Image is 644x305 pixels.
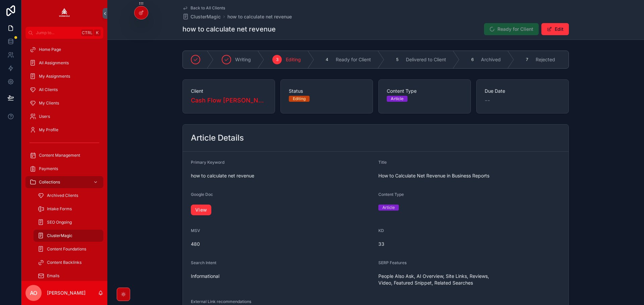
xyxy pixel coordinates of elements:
[39,166,58,171] span: Payments
[191,13,221,20] span: ClusterMagic
[39,127,58,133] span: My Profile
[39,47,61,52] span: Home Page
[471,57,474,62] span: 6
[34,230,103,242] a: ClusterMagic
[485,96,490,105] span: --
[191,260,216,265] span: Search Intent
[191,88,267,94] span: Client
[227,13,292,20] a: how to calculate net revenue
[191,160,224,165] span: Primary Keyword
[21,39,107,281] div: scrollable content
[39,87,58,92] span: All Clients
[191,5,225,11] span: Back to All Clients
[34,256,103,269] a: Content Backlinks
[182,13,221,20] a: ClusterMagic
[25,176,103,188] a: Collections
[382,205,395,211] div: Article
[391,96,404,102] div: Article
[25,70,103,82] a: My Assignments
[39,153,80,158] span: Content Management
[293,96,306,102] div: Editing
[182,5,225,11] a: Back to All Clients
[481,56,501,63] span: Archived
[47,260,82,265] span: Content Backlinks
[34,216,103,228] a: SEO Ongoing
[95,30,100,35] span: K
[25,27,103,39] button: Jump to...CtrlK
[47,233,72,238] span: ClusterMagic
[378,192,404,197] span: Content Type
[39,179,60,185] span: Collections
[47,220,72,225] span: SEO Ongoing
[34,243,103,255] a: Content Foundations
[541,23,569,35] button: Edit
[191,172,373,179] span: how to calculate net revenue
[36,30,78,35] span: Jump to...
[396,57,398,62] span: 5
[34,270,103,282] a: Emails
[25,110,103,123] a: Users
[30,289,37,297] span: AO
[276,57,278,62] span: 3
[39,100,59,106] span: My Clients
[47,193,78,198] span: Archived Clients
[286,56,301,63] span: Editing
[47,246,86,252] span: Content Foundations
[47,206,72,212] span: Intake Forms
[25,149,103,161] a: Content Management
[39,74,70,79] span: My Assignments
[25,44,103,56] a: Home Page
[25,97,103,109] a: My Clients
[59,8,70,19] img: App logo
[485,88,560,94] span: Due Date
[25,57,103,69] a: All Assignments
[289,88,365,94] span: Status
[378,273,560,286] span: People Also Ask, AI Overview, Site Links, Reviews, Video, Featured Snippet, Related Searches
[536,56,555,63] span: Rejected
[191,205,211,215] a: View
[191,241,373,247] span: 480
[387,88,463,94] span: Content Type
[81,29,93,36] span: Ctrl
[25,163,103,175] a: Payments
[336,56,371,63] span: Ready for Client
[191,192,213,197] span: Google Doc
[378,241,560,247] span: 33
[378,160,387,165] span: Title
[378,172,560,179] span: How to Calculate Net Revenue in Business Reports
[191,299,251,304] span: External Link recommendations
[25,84,103,96] a: All Clients
[191,133,244,143] h2: Article Details
[39,60,69,66] span: All Assignments
[34,203,103,215] a: Intake Forms
[39,114,50,119] span: Users
[191,96,267,105] a: Cash Flow [PERSON_NAME]
[406,56,446,63] span: Delivered to Client
[191,228,200,233] span: MSV
[25,124,103,136] a: My Profile
[526,57,528,62] span: 7
[378,228,384,233] span: KD
[235,56,251,63] span: Writing
[182,24,276,34] h1: how to calculate net revenue
[378,260,407,265] span: SERP Features
[326,57,328,62] span: 4
[47,273,59,279] span: Emails
[191,273,373,280] span: Informational
[47,290,86,296] p: [PERSON_NAME]
[34,189,103,202] a: Archived Clients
